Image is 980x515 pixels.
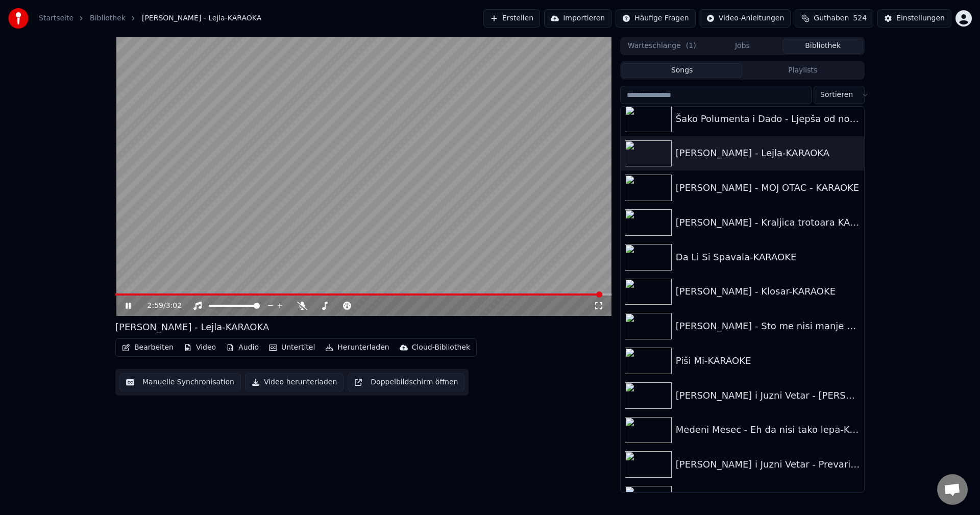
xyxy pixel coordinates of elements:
[622,63,743,78] button: Songs
[622,39,702,54] button: Warteschlange
[616,9,696,28] button: Häufige Fragen
[814,13,849,23] span: Guthaben
[39,13,73,23] a: Startseite
[39,13,261,23] nav: breadcrumb
[412,342,470,353] div: Cloud-Bibliothek
[676,457,860,472] div: [PERSON_NAME] i Juzni Vetar - Prevari ga sa mnom-KARAOKE
[166,301,182,311] span: 3:02
[676,319,860,333] div: [PERSON_NAME] - Sto me nisi manje volela-KARAOKE
[676,388,860,403] div: [PERSON_NAME] i Juzni Vetar - [PERSON_NAME]
[348,373,464,391] button: Doppelbildschirm öffnen
[686,41,696,51] span: ( 1 )
[544,9,611,28] button: Importieren
[676,146,860,160] div: [PERSON_NAME] - Lejla-KARAOKA
[676,354,860,368] div: Piši Mi-KARAOKE
[896,13,945,23] div: Einstellungen
[877,9,951,28] button: Einstellungen
[937,474,968,505] div: Chat öffnen
[795,9,873,28] button: Guthaben524
[222,340,263,355] button: Audio
[265,340,319,355] button: Untertitel
[676,284,860,299] div: [PERSON_NAME] - Klosar-KARAOKE
[245,373,344,391] button: Video herunterladen
[8,8,29,29] img: youka
[676,250,860,264] div: Da Li Si Spavala-KARAOKE
[702,39,783,54] button: Jobs
[676,181,860,195] div: [PERSON_NAME] - MOJ OTAC - KARAOKE
[119,373,241,391] button: Manuelle Synchronisation
[676,112,860,126] div: Šako Polumenta i Dado - Ljepša od noći-KARAOKE
[782,39,863,54] button: Bibliothek
[148,301,172,311] div: /
[90,13,126,23] a: Bibliothek
[483,9,540,28] button: Erstellen
[142,13,261,23] span: [PERSON_NAME] - Lejla-KARAOKA
[676,215,860,230] div: [PERSON_NAME] - Kraljica trotoara KARAOKE
[742,63,863,78] button: Playlists
[853,13,867,23] span: 524
[700,9,791,28] button: Video-Anleitungen
[820,90,853,100] span: Sortieren
[676,423,860,437] div: Medeni Mesec - Eh da nisi tako lepa-KARAOKE
[180,340,220,355] button: Video
[115,320,269,334] div: [PERSON_NAME] - Lejla-KARAOKA
[118,340,178,355] button: Bearbeiten
[321,340,393,355] button: Herunterladen
[148,301,163,311] span: 2:59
